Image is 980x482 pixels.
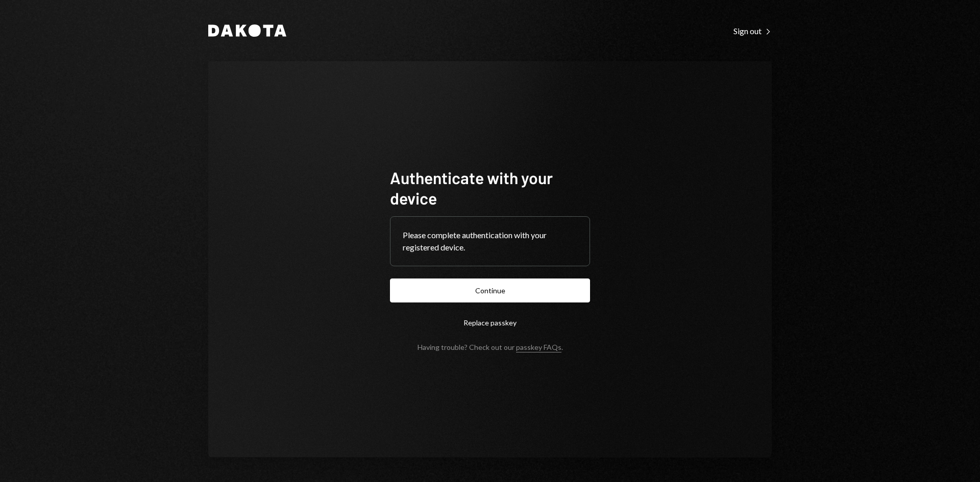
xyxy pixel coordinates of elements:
[733,26,772,36] div: Sign out
[390,167,590,208] h1: Authenticate with your device
[390,278,590,302] button: Continue
[390,311,590,335] button: Replace passkey
[418,343,563,351] div: Having trouble? Check out our .
[403,229,577,253] div: Please complete authentication with your registered device.
[733,25,772,36] a: Sign out
[516,343,561,352] a: passkey FAQs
